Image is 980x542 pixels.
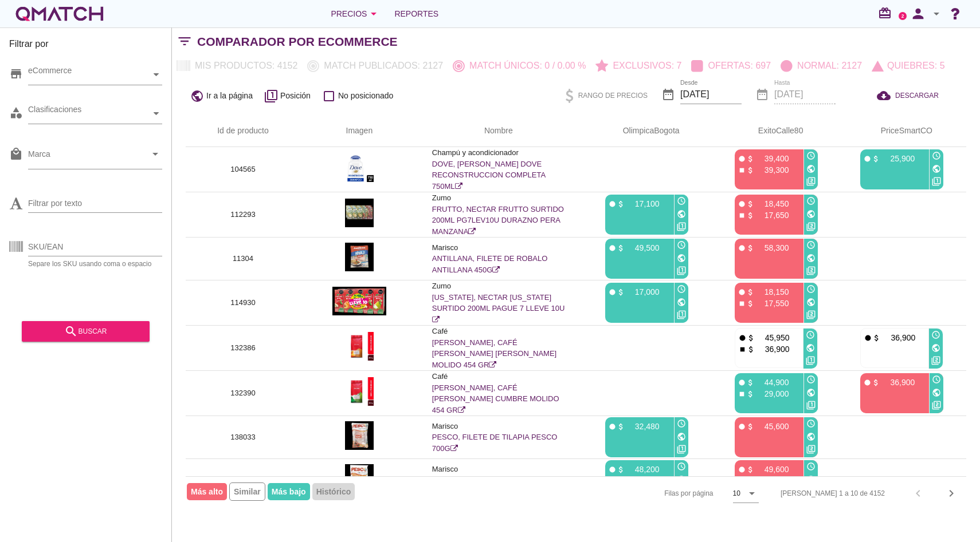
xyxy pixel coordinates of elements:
p: 32,480 [625,421,660,432]
i: attach_money [746,465,755,474]
p: 39,300 [755,164,789,176]
div: [PERSON_NAME] 1 a 10 de 4152 [781,488,885,499]
i: stop [738,211,746,220]
i: access_time [677,240,686,250]
i: attach_money [617,200,625,208]
i: access_time [931,330,940,339]
a: FRUTTO, NECTAR FRUTTO SURTIDO 200ML PG7LEV10U DURAZNO PERA MANZANA [432,205,564,236]
i: attach_money [746,166,755,175]
i: attach_money [617,244,625,252]
i: attach_money [746,244,755,252]
p: Marisco [432,242,565,254]
i: public [932,388,941,397]
i: filter_list [172,41,197,42]
p: Zumo [432,192,565,204]
p: 18,450 [755,198,789,209]
img: 132386_589.jpg [345,332,374,361]
i: fiber_manual_record [738,465,746,474]
th: ExitoCalle80: Not sorted. Activate to sort ascending. [715,115,838,147]
i: fiber_manual_record [863,155,872,163]
a: 2 [899,12,907,20]
i: access_time [806,196,816,205]
i: public [931,343,940,353]
i: access_time [932,375,941,384]
p: 11304 [199,253,287,264]
div: Precios [331,7,381,21]
i: filter_2 [806,310,816,319]
p: 114930 [199,297,287,308]
span: Más bajo [268,483,310,500]
i: arrow_drop_down [148,147,162,161]
i: fiber_manual_record [863,378,872,387]
i: category [9,106,23,120]
a: ANTILLANA, FILETE DE ROBALO ANTILLANA 450G [432,254,548,274]
i: fiber_manual_record [738,378,746,387]
p: 48,200 [625,464,660,475]
i: person [907,6,930,22]
i: attach_money [872,334,881,342]
i: arrow_drop_down [745,486,759,500]
i: filter_2 [806,177,816,186]
i: fiber_manual_record [864,334,872,342]
i: access_time [677,419,686,428]
div: buscar [31,325,140,338]
div: Separe los SKU usando coma o espacio [28,260,162,267]
i: public [806,388,816,397]
i: filter_1 [932,177,941,186]
a: [PERSON_NAME], CAFÉ [PERSON_NAME] CUMBRE MOLIDO 454 GR [432,383,559,414]
i: attach_money [746,390,755,398]
p: 36,900 [755,343,790,355]
button: buscar [22,321,150,342]
p: Marisco [432,464,565,475]
i: filter_2 [806,222,816,231]
i: stop [738,166,746,175]
button: Exclusivos: 7 [591,56,687,76]
p: Marisco [432,421,565,432]
p: 17,550 [755,298,789,309]
i: redeem [878,6,896,20]
i: attach_money [746,378,755,387]
i: arrow_drop_down [367,7,381,21]
i: access_time [677,196,686,205]
i: public [806,475,816,484]
i: public [677,298,686,307]
p: 17,000 [625,286,660,298]
p: 45,600 [755,421,789,432]
p: 44,900 [755,377,789,388]
span: Más alto [187,483,227,500]
i: access_time [677,284,686,294]
i: check_box_outline_blank [322,89,336,103]
i: public [190,89,204,103]
i: fiber_manual_record [608,288,617,296]
i: attach_money [746,200,755,208]
i: date_range [661,88,675,101]
i: fiber_manual_record [608,200,617,208]
i: attach_money [747,345,755,354]
p: 17,100 [625,198,660,209]
i: fiber_manual_record [738,244,746,252]
i: public [806,343,815,353]
p: Normal: 2127 [793,59,862,73]
p: 143341 [199,474,287,486]
div: Filas por página [550,477,759,510]
p: 58,300 [755,242,789,254]
i: public [677,432,686,441]
p: Ofertas: 697 [703,59,771,73]
i: store [9,67,23,81]
p: 29,000 [755,388,789,399]
i: attach_money [746,155,755,163]
span: Ir a la página [206,90,253,102]
i: attach_money [746,422,755,431]
a: Reportes [390,2,443,25]
p: Quiebres: 5 [883,59,944,73]
span: Posición [280,90,311,102]
span: No posicionado [338,90,394,102]
th: OlimpicaBogota: Not sorted. Activate to sort ascending. [579,115,715,147]
i: attach_money [746,299,755,308]
i: cloud_download [877,89,895,102]
p: 25,900 [880,153,915,164]
span: Histórico [312,483,355,500]
i: public [806,164,816,173]
p: Café [432,326,565,337]
text: 2 [901,13,904,18]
